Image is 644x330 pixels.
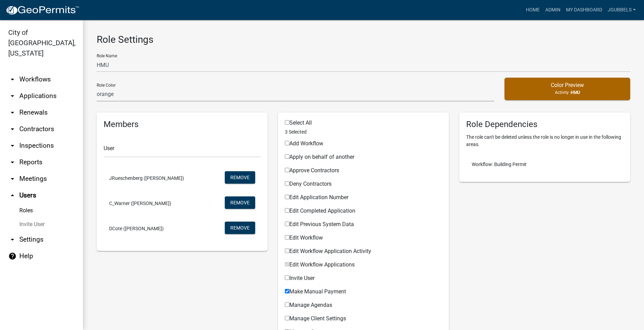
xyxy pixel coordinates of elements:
[289,261,355,268] span: Edit Workflow Applications
[285,181,289,186] input: Deny Contractors
[8,75,17,84] i: arrow_drop_down
[285,289,289,293] input: Make Manual Payment
[8,235,17,244] i: arrow_drop_down
[285,208,289,213] input: Edit Completed Application
[285,249,442,257] div: Workflow Applications
[285,154,289,159] input: Apply on behalf of another
[97,34,630,46] h3: Role Settings
[605,3,638,17] a: jgubbels
[289,288,346,295] span: Make Manual Payment
[225,196,255,209] button: Remove
[285,316,289,320] input: Manage Client Settings
[285,154,442,163] div: Workflow Applications
[285,141,289,145] input: Add Workflow
[285,120,289,125] input: Select All
[109,176,184,181] span: JRueschenberg ([PERSON_NAME])
[104,119,261,129] h5: Members
[466,156,623,172] li: Workflow: Building Permit
[109,201,171,206] span: C_Warner ([PERSON_NAME])
[510,82,625,88] h5: Color Preview
[571,90,580,95] span: HMU
[285,141,442,149] div: Workflow Applications
[285,302,289,307] input: Manage Agendas
[8,252,17,260] i: help
[225,222,255,234] button: Remove
[285,208,442,216] div: Workflow Applications
[542,3,563,17] a: Admin
[466,119,623,129] h5: Role Dependencies
[285,249,289,253] input: Edit Workflow Application Activity
[285,302,442,311] div: Workflow Applications
[510,89,625,96] p: Activity -
[285,262,289,266] input: Edit Workflow Applications
[523,3,542,17] a: Home
[8,125,17,133] i: arrow_drop_down
[285,235,442,243] div: Workflow Applications
[285,181,442,190] div: Workflow Applications
[109,226,164,231] span: DCote ([PERSON_NAME])
[563,3,605,17] a: My Dashboard
[285,168,442,176] div: Workflow Applications
[8,175,17,183] i: arrow_drop_down
[285,195,289,199] input: Edit Application Number
[8,191,17,200] i: arrow_drop_up
[225,171,255,184] button: Remove
[8,142,17,150] i: arrow_drop_down
[285,222,289,226] input: Edit Previous System Data
[285,235,289,240] input: Edit Workflow
[285,275,289,280] input: Invite User
[8,158,17,166] i: arrow_drop_down
[8,92,17,100] i: arrow_drop_down
[285,316,442,324] div: Workflow Applications
[466,134,623,148] p: The role can't be deleted unless the role is no longer in use in the following areas.
[285,275,442,284] div: Workflow Applications
[285,120,312,126] label: Select All
[285,195,442,203] div: Workflow Applications
[285,168,289,172] input: Approve Contractors
[285,289,442,297] div: Workflow Applications
[285,262,442,270] div: Workflow Applications
[285,222,442,230] div: Workflow Applications
[8,108,17,117] i: arrow_drop_down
